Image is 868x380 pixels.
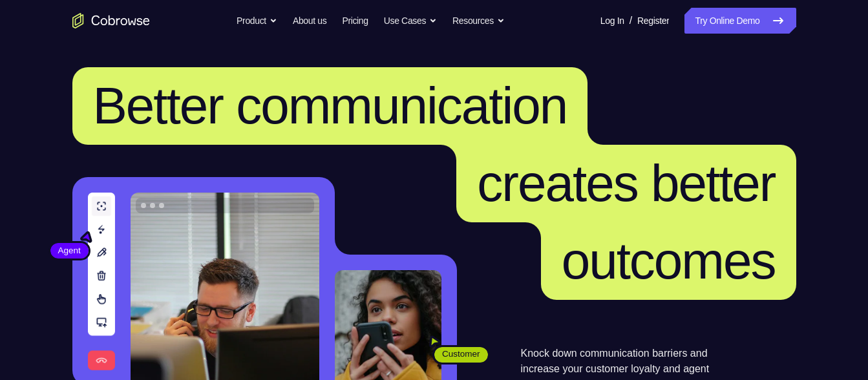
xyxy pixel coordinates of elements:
[237,8,277,34] button: Product
[637,8,669,34] a: Register
[562,232,776,290] span: outcomes
[684,8,796,34] a: Try Online Demo
[600,8,624,34] a: Log In
[452,8,505,34] button: Resources
[477,154,775,212] span: creates better
[342,8,368,34] a: Pricing
[384,8,437,34] button: Use Cases
[93,77,567,134] span: Better communication
[72,13,150,28] a: Go to the home page
[293,8,326,34] a: About us
[630,13,632,28] span: /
